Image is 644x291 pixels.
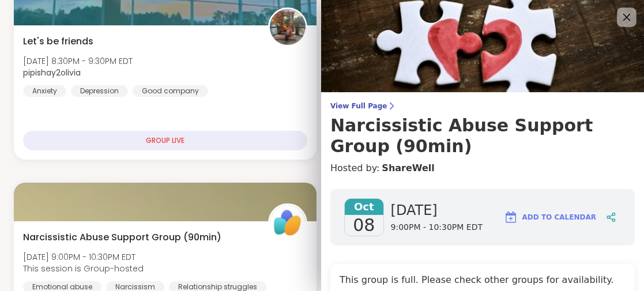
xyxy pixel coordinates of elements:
[330,115,635,157] h3: Narcissistic Abuse Support Group (90min)
[71,85,128,97] div: Depression
[330,101,635,111] span: View Full Page
[23,67,81,78] b: pipishay2olivia
[345,199,383,215] span: Oct
[353,215,375,236] span: 08
[23,251,144,263] span: [DATE] 9:00PM - 10:30PM EDT
[499,203,601,231] button: Add to Calendar
[133,85,208,97] div: Good company
[23,230,221,244] span: Narcissistic Abuse Support Group (90min)
[391,222,483,233] span: 9:00PM - 10:30PM EDT
[522,212,596,222] span: Add to Calendar
[340,273,626,287] h4: This group is full. Please check other groups for availability.
[23,263,144,274] span: This session is Group-hosted
[330,101,635,157] a: View Full PageNarcissistic Abuse Support Group (90min)
[330,161,635,175] h4: Hosted by:
[382,161,434,175] a: ShareWell
[270,205,306,241] img: ShareWell
[23,131,307,150] div: GROUP LIVE
[391,201,483,220] span: [DATE]
[23,55,133,67] span: [DATE] 8:30PM - 9:30PM EDT
[504,210,518,224] img: ShareWell Logomark
[23,35,93,48] span: Let's be friends
[270,9,306,45] img: pipishay2olivia
[23,85,66,97] div: Anxiety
